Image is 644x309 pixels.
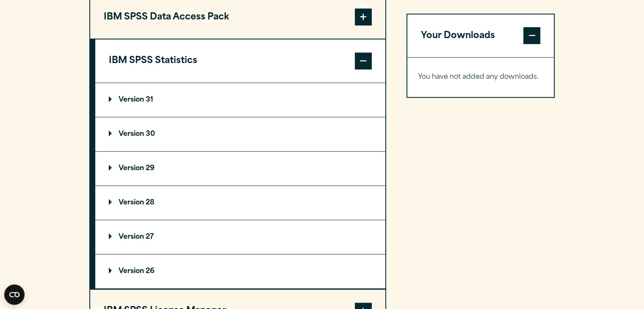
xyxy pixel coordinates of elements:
p: Version 29 [109,165,155,172]
p: You have not added any downloads. [418,72,544,84]
summary: Version 29 [95,152,385,185]
p: Version 28 [109,199,155,206]
p: Version 27 [109,234,154,240]
p: Version 31 [109,97,153,103]
button: Open CMP widget [4,284,25,305]
summary: Version 27 [95,220,385,254]
div: IBM SPSS Statistics [95,83,385,289]
summary: Version 30 [95,117,385,151]
button: IBM SPSS Statistics [95,39,385,83]
p: Version 26 [109,268,155,275]
summary: Version 31 [95,83,385,117]
summary: Version 28 [95,186,385,220]
summary: Version 26 [95,254,385,288]
p: Version 30 [109,131,155,138]
div: Your Downloads [407,58,554,97]
button: Your Downloads [407,14,554,58]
